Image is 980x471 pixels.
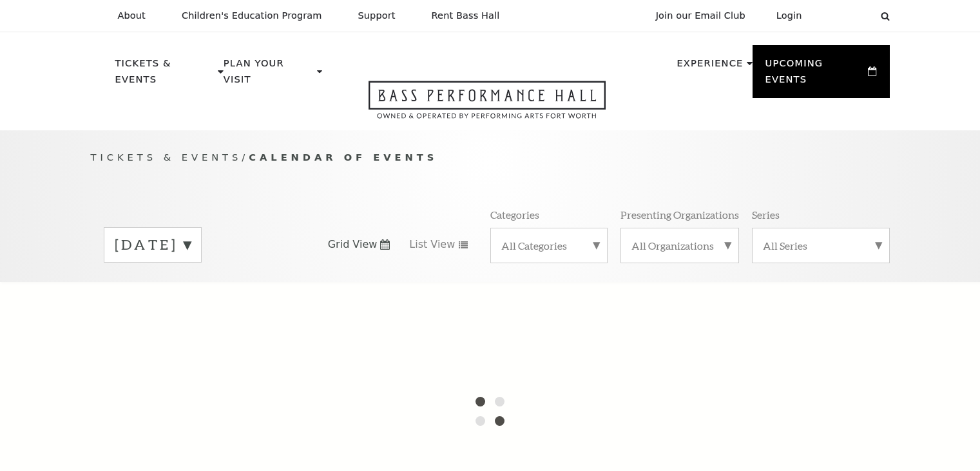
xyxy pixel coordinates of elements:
[823,10,869,22] select: Select:
[91,152,242,163] span: Tickets & Events
[631,239,728,252] label: All Organizations
[224,55,314,95] p: Plan Your Visit
[358,10,396,21] p: Support
[432,10,500,21] p: Rent Bass Hall
[118,10,146,21] p: About
[752,208,780,221] p: Series
[328,237,378,252] span: Grid View
[620,208,739,221] p: Presenting Organizations
[91,150,890,166] p: /
[677,55,743,79] p: Experience
[765,55,865,95] p: Upcoming Events
[115,235,191,255] label: [DATE]
[182,10,322,21] p: Children's Education Program
[409,237,455,252] span: List View
[115,55,215,95] p: Tickets & Events
[501,239,597,252] label: All Categories
[249,152,437,163] span: Calendar of Events
[490,208,539,221] p: Categories
[763,239,879,252] label: All Series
